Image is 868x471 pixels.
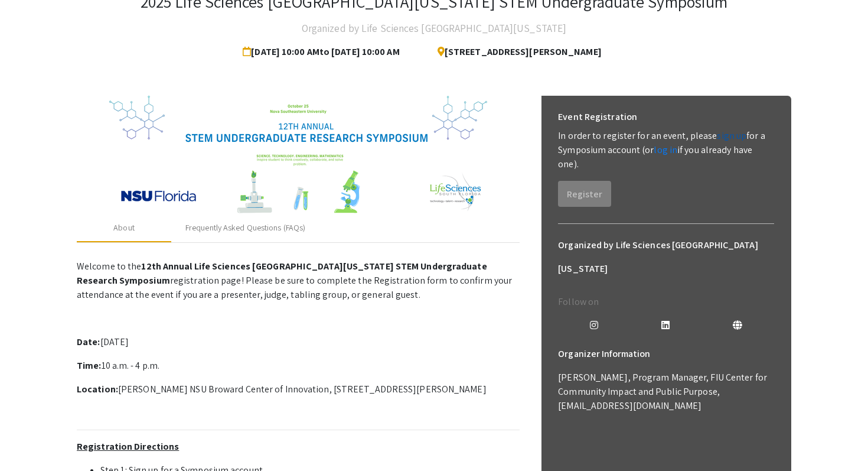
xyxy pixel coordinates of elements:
[77,382,520,397] p: [PERSON_NAME] NSU Broward Center of Innovation, [STREET_ADDRESS][PERSON_NAME]
[302,17,566,40] h4: Organized by Life Sciences [GEOGRAPHIC_DATA][US_STATE]
[243,40,404,64] span: [DATE] 10:00 AM to [DATE] 10:00 AM
[109,96,487,214] img: 32153a09-f8cb-4114-bf27-cfb6bc84fc69.png
[558,105,637,129] h6: Event Registration
[9,418,50,462] iframe: Chat
[77,260,487,287] strong: 12th Annual Life Sciences [GEOGRAPHIC_DATA][US_STATE] STEM Undergraduate Research Symposium
[77,359,520,373] p: 10 a.m. - 4 p.m.
[77,336,100,348] strong: Date:
[77,335,520,349] p: [DATE]
[558,181,611,207] button: Register
[558,371,774,413] p: [PERSON_NAME], Program Manager, FIU Center for Community Impact and Public Purpose, [EMAIL_ADDRES...
[113,222,135,234] div: About
[558,342,774,366] h6: Organizer Information
[77,440,179,453] u: Registration Directions
[654,144,677,156] a: log in
[77,259,520,302] p: Welcome to the registration page! Please be sure to complete the Registration form to confirm you...
[558,295,774,309] p: Follow on
[428,40,602,64] span: [STREET_ADDRESS][PERSON_NAME]
[717,129,746,142] a: sign up
[558,233,774,281] h6: Organized by Life Sciences [GEOGRAPHIC_DATA][US_STATE]
[558,129,774,171] p: In order to register for an event, please for a Symposium account (or if you already have one).
[185,222,305,234] div: Frequently Asked Questions (FAQs)
[77,359,102,372] strong: Time:
[77,383,118,395] strong: Location:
